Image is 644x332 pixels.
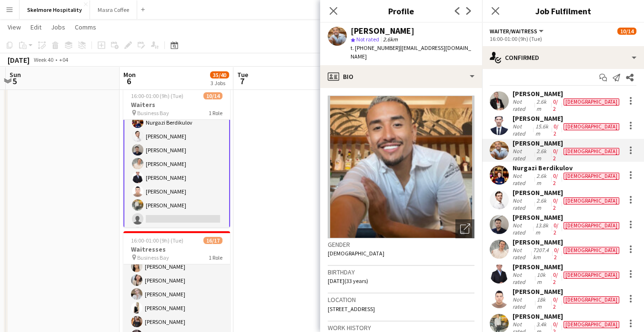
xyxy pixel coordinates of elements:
[534,197,551,211] div: 2.6km
[123,57,230,271] app-card-role: [PERSON_NAME][PERSON_NAME]Nurgazi Berdikulov[PERSON_NAME][PERSON_NAME][PERSON_NAME][PERSON_NAME][...
[553,296,558,310] app-skills-label: 0/2
[4,21,25,33] a: View
[59,56,68,63] div: +04
[71,21,100,33] a: Comms
[513,296,535,310] div: Not rated
[513,172,534,186] div: Not rated
[553,147,558,162] app-skills-label: 0/2
[513,147,534,162] div: Not rated
[513,287,621,296] div: [PERSON_NAME]
[563,98,619,106] div: [DEMOGRAPHIC_DATA]
[8,55,30,65] div: [DATE]
[513,246,531,261] div: Not rated
[328,250,384,257] span: [DEMOGRAPHIC_DATA]
[535,271,551,285] div: 10km
[123,100,230,109] h3: Waiters
[351,44,471,60] span: | [EMAIL_ADDRESS][DOMAIN_NAME]
[553,123,558,137] app-skills-label: 0/2
[203,237,222,244] span: 16/17
[563,272,619,279] div: [DEMOGRAPHIC_DATA]
[122,76,136,87] span: 6
[27,21,45,33] a: Edit
[31,56,55,63] span: Week 40
[553,98,558,112] app-skills-label: 0/2
[513,139,621,147] div: [PERSON_NAME]
[513,114,621,123] div: [PERSON_NAME]
[490,35,636,42] div: 16:00-01:00 (9h) (Tue)
[553,271,558,285] app-skills-label: 0/2
[513,271,535,285] div: Not rated
[513,213,621,222] div: [PERSON_NAME]
[490,28,537,35] span: Waiter/Waitress
[533,123,551,137] div: 15.6km
[328,268,474,276] h3: Birthday
[209,254,222,261] span: 1 Role
[131,237,183,244] span: 16:00-01:00 (9h) (Tue)
[123,245,230,254] h3: Waitresses
[328,305,375,312] span: [STREET_ADDRESS]
[482,5,644,17] h3: Job Fulfilment
[553,172,558,186] app-skills-label: 0/2
[328,240,474,249] h3: Gender
[20,0,90,19] button: Skelmore Hospitality
[356,36,379,43] span: Not rated
[563,247,619,254] div: [DEMOGRAPHIC_DATA]
[563,222,619,229] div: [DEMOGRAPHIC_DATA]
[513,263,621,271] div: [PERSON_NAME]
[381,36,400,43] span: 2.6km
[531,246,552,261] div: 7207.4km
[513,197,534,211] div: Not rated
[137,254,169,261] span: Business Bay
[563,296,619,303] div: [DEMOGRAPHIC_DATA]
[513,222,533,236] div: Not rated
[513,312,621,321] div: [PERSON_NAME]
[455,219,474,238] div: Open photos pop-in
[123,87,230,227] app-job-card: 16:00-01:00 (9h) (Tue)10/14Waiters Business Bay1 Role[PERSON_NAME][PERSON_NAME]Nurgazi Berdikulov...
[75,23,96,31] span: Comms
[320,5,482,17] h3: Profile
[553,197,558,211] app-skills-label: 0/2
[209,109,222,117] span: 1 Role
[211,79,229,87] div: 3 Jobs
[328,277,368,284] span: [DATE] (33 years)
[535,296,551,310] div: 18km
[490,28,545,35] button: Waiter/Waitress
[123,70,136,79] span: Mon
[237,70,248,79] span: Tue
[563,173,619,180] div: [DEMOGRAPHIC_DATA]
[90,0,137,19] button: Masra Coffee
[533,222,551,236] div: 13.8km
[51,23,65,31] span: Jobs
[534,172,551,186] div: 2.6km
[137,109,169,117] span: Business Bay
[236,76,248,87] span: 7
[8,23,21,31] span: View
[328,295,474,304] h3: Location
[351,27,414,35] div: [PERSON_NAME]
[328,323,474,332] h3: Work history
[8,76,21,87] span: 5
[563,197,619,205] div: [DEMOGRAPHIC_DATA]
[131,92,183,99] span: 16:00-01:00 (9h) (Tue)
[554,246,559,261] app-skills-label: 0/2
[553,222,558,236] app-skills-label: 0/2
[513,89,621,98] div: [PERSON_NAME]
[513,238,621,246] div: [PERSON_NAME]
[482,46,644,69] div: Confirmed
[513,164,621,172] div: Nurgazi Berdikulov
[513,98,534,112] div: Not rated
[513,123,533,137] div: Not rated
[30,23,41,31] span: Edit
[534,98,551,112] div: 2.6km
[203,92,222,99] span: 10/14
[534,147,551,162] div: 2.6km
[563,148,619,155] div: [DEMOGRAPHIC_DATA]
[320,65,482,88] div: Bio
[10,70,21,79] span: Sun
[47,21,69,33] a: Jobs
[513,188,621,197] div: [PERSON_NAME]
[328,96,474,238] img: Crew avatar or photo
[351,44,400,51] span: t. [PHONE_NUMBER]
[617,28,636,35] span: 10/14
